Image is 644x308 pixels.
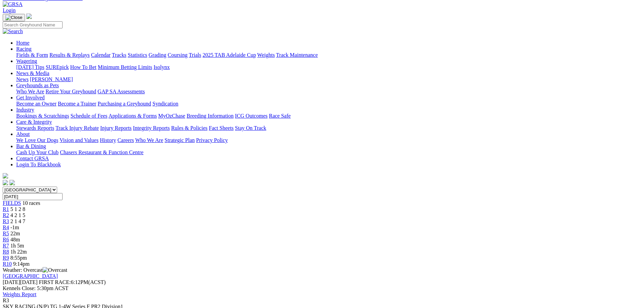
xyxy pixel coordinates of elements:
a: Syndication [152,101,178,106]
a: R1 [3,206,9,212]
a: Who We Are [16,89,44,94]
span: 10 races [22,200,40,206]
a: Tracks [112,52,126,58]
a: R2 [3,212,9,218]
a: Greyhounds as Pets [16,82,59,88]
a: ICG Outcomes [235,113,267,119]
a: SUREpick [46,64,69,70]
a: Racing [16,46,31,52]
img: Overcast [43,267,67,273]
a: Track Injury Rebate [55,125,99,131]
a: FIELDS [3,200,21,206]
input: Search [3,21,63,28]
span: 48m [10,237,20,242]
a: [PERSON_NAME] [30,76,73,82]
a: Chasers Restaurant & Function Centre [60,149,143,155]
a: News [16,76,28,82]
a: Contact GRSA [16,156,49,161]
a: R10 [3,261,12,267]
span: 2 1 4 7 [10,218,25,224]
span: R3 [3,298,9,303]
a: Login To Blackbook [16,162,61,167]
span: 4 2 1 5 [10,212,25,218]
a: Statistics [128,52,147,58]
a: Breeding Information [187,113,234,119]
a: Applications & Forms [109,113,157,119]
a: Bar & Dining [16,143,46,149]
a: About [16,131,30,137]
span: 22m [10,231,20,236]
a: News & Media [16,70,49,76]
span: 5 1 2 8 [10,206,25,212]
span: 9:14pm [13,261,30,267]
a: [DATE] Tips [16,64,44,70]
div: About [16,137,641,143]
a: Privacy Policy [196,137,228,143]
a: Track Maintenance [276,52,318,58]
div: News & Media [16,76,641,82]
span: 8:55pm [10,255,27,261]
img: Search [3,28,23,34]
a: Purchasing a Greyhound [98,101,151,106]
div: Bar & Dining [16,149,641,156]
a: How To Bet [70,64,97,70]
button: Toggle navigation [3,14,25,21]
a: R4 [3,224,9,230]
span: 6:12PM(ACST) [39,279,106,285]
a: Isolynx [153,64,170,70]
a: Schedule of Fees [70,113,107,119]
img: Close [5,15,22,20]
span: R6 [3,237,9,242]
span: R7 [3,243,9,248]
a: MyOzChase [158,113,185,119]
a: Stewards Reports [16,125,54,131]
a: Trials [189,52,201,58]
img: logo-grsa-white.png [3,173,8,179]
a: Grading [149,52,166,58]
a: Industry [16,107,34,113]
a: [GEOGRAPHIC_DATA] [3,273,58,279]
a: Vision and Values [59,137,98,143]
div: Racing [16,52,641,58]
a: Wagering [16,58,37,64]
a: Results & Replays [49,52,90,58]
a: R9 [3,255,9,261]
a: History [100,137,116,143]
a: R5 [3,231,9,236]
a: Rules & Policies [171,125,208,131]
a: Become a Trainer [58,101,96,106]
a: Injury Reports [100,125,132,131]
a: Get Involved [16,95,45,100]
a: Fact Sheets [209,125,234,131]
input: Select date [3,193,63,200]
a: Minimum Betting Limits [98,64,152,70]
a: Strategic Plan [165,137,195,143]
div: Wagering [16,64,641,70]
a: 2025 TAB Adelaide Cup [202,52,256,58]
a: Care & Integrity [16,119,52,125]
a: Home [16,40,29,46]
img: logo-grsa-white.png [26,14,32,19]
a: Stay On Track [235,125,266,131]
span: [DATE] [3,279,20,285]
a: Coursing [168,52,188,58]
a: GAP SA Assessments [98,89,145,94]
img: GRSA [3,1,23,7]
a: Calendar [91,52,111,58]
a: Weights Report [3,291,37,297]
a: Login [3,7,16,13]
span: -1m [10,224,19,230]
a: Careers [117,137,134,143]
span: 1h 22m [10,249,27,255]
a: Integrity Reports [133,125,170,131]
a: R8 [3,249,9,255]
a: Retire Your Greyhound [46,89,96,94]
div: Care & Integrity [16,125,641,131]
a: Weights [257,52,275,58]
